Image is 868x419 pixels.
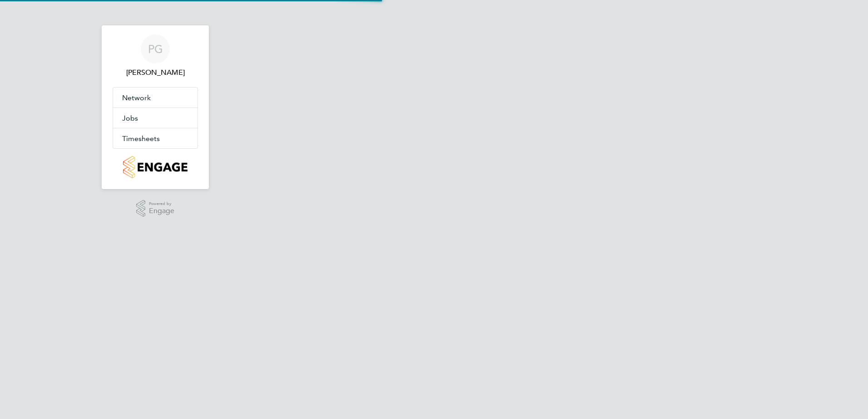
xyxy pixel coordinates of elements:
[113,67,198,78] span: Paul Grayston
[149,207,174,215] span: Engage
[122,93,151,102] span: Network
[148,43,163,55] span: PG
[149,200,174,208] span: Powered by
[113,108,197,128] button: Jobs
[102,25,209,189] nav: Main navigation
[113,34,198,78] a: PG[PERSON_NAME]
[136,200,175,217] a: Powered byEngage
[113,88,197,107] button: Network
[122,134,160,143] span: Timesheets
[113,156,198,178] a: Go to home page
[113,128,197,148] button: Timesheets
[122,114,138,122] span: Jobs
[123,156,187,178] img: countryside-properties-logo-retina.png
